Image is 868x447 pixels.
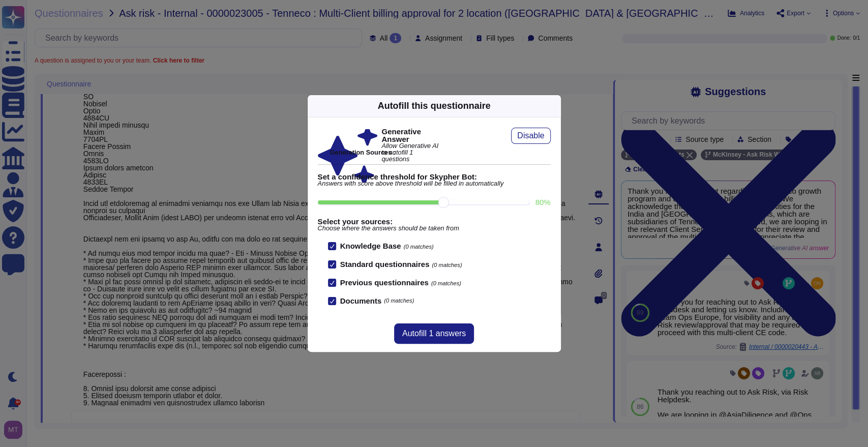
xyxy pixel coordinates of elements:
[511,128,550,144] button: Disable
[318,218,551,225] b: Select your sources:
[404,244,434,250] span: (0 matches)
[431,280,461,286] span: (0 matches)
[384,298,414,304] span: (0 matches)
[318,173,551,181] b: Set a confidence threshold for Skypher Bot:
[330,148,396,156] b: Generation Sources :
[318,225,551,232] span: Choose where the answers should be taken from
[340,278,429,287] b: Previous questionnaires
[340,242,401,250] b: Knowledge Base
[318,181,551,187] span: Answers with score above threshold will be filled in automatically
[377,99,490,113] div: Autofill this questionnaire
[381,128,441,143] b: Generative Answer
[517,132,544,140] span: Disable
[432,262,462,268] span: (0 matches)
[340,260,430,269] b: Standard questionnaires
[340,297,382,305] b: Documents
[535,198,550,206] label: 80 %
[394,323,474,344] button: Autofill 1 answers
[402,330,466,338] span: Autofill 1 answers
[381,143,441,162] span: Allow Generative AI to autofill 1 questions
